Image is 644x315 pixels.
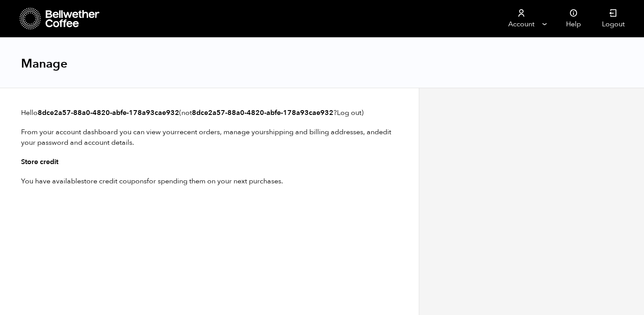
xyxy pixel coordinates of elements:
strong: 8dce2a57-88a0-4820-abfe-178a93cae932 [38,108,179,118]
a: recent orders [177,127,220,137]
h3: Store credit [21,157,398,167]
p: Hello (not ? ) [21,107,398,118]
strong: 8dce2a57-88a0-4820-abfe-178a93cae932 [192,108,333,118]
a: Log out [337,108,361,118]
p: From your account dashboard you can view your , manage your , and . [21,127,398,148]
h1: Manage [21,56,67,72]
p: You have available for spending them on your next purchases. [21,176,398,186]
a: store credit coupons [81,176,147,186]
a: shipping and billing addresses [266,127,363,137]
